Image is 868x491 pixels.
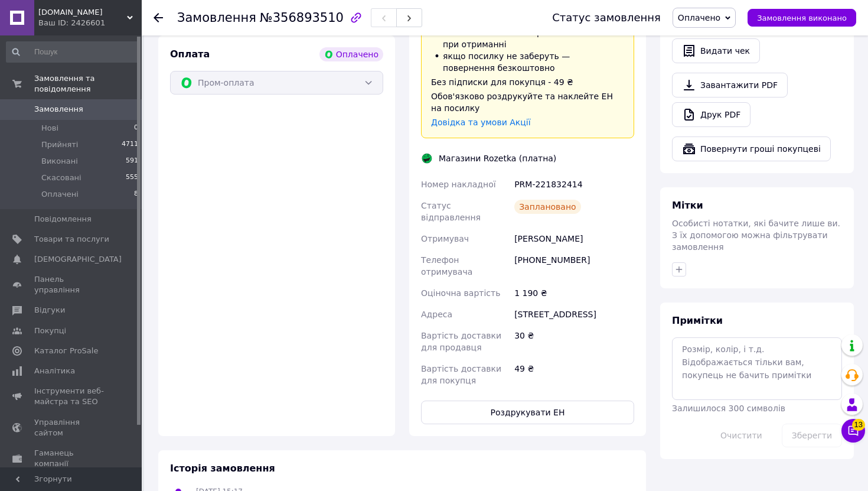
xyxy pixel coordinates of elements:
span: Замовлення та повідомлення [34,73,142,95]
span: Покупці [34,326,66,336]
span: Замовлення [177,11,256,25]
a: Друк PDF [672,102,750,127]
span: 591 [126,156,138,167]
input: Пошук [6,41,139,63]
span: [DEMOGRAPHIC_DATA] [34,254,122,265]
span: Управління сайтом [34,417,109,438]
button: Чат з покупцем13 [841,419,865,443]
span: 13 [852,419,865,431]
span: Адреса [421,310,452,319]
span: Особисті нотатки, які бачите лише ви. З їх допомогою можна фільтрувати замовлення [672,219,840,252]
span: Замовлення виконано [757,14,847,22]
span: Spigen.in.ua [38,7,127,18]
span: Телефон отримувача [421,255,472,277]
span: Вартість доставки для продавця [421,331,501,352]
span: Примітки [672,315,723,326]
div: Обов'язково роздрукуйте та наклейте ЕН на посилку [431,90,624,114]
span: Гаманець компанії [34,448,109,469]
span: Оціночна вартість [421,288,500,298]
span: Нові [41,123,58,134]
span: Каталог ProSale [34,346,98,356]
span: Вартість доставки для покупця [421,364,501,385]
span: 4711 [122,139,138,150]
span: Історія замовлення [170,463,275,474]
span: Товари та послуги [34,234,109,245]
span: Оплачено [678,13,720,22]
span: №356893510 [260,11,344,25]
span: Оплата [170,48,210,60]
div: Заплановано [514,200,581,214]
span: Оплачені [41,189,79,200]
span: Отримувач [421,234,469,243]
div: Статус замовлення [552,12,661,24]
div: 30 ₴ [512,325,637,358]
span: Статус відправлення [421,201,481,222]
span: Відгуки [34,305,65,316]
button: Роздрукувати ЕН [421,401,634,424]
span: Залишилося 300 символів [672,404,785,413]
span: 8 [134,189,138,200]
span: Інструменти веб-майстра та SEO [34,386,109,407]
a: Завантажити PDF [672,73,788,97]
div: [PERSON_NAME] [512,228,637,249]
div: Повернутися назад [154,12,163,24]
span: Номер накладної [421,180,496,189]
span: 0 [134,123,138,134]
span: 555 [126,173,138,183]
div: [PHONE_NUMBER] [512,249,637,282]
div: 49 ₴ [512,358,637,391]
div: Магазини Rozetka (платна) [436,152,559,164]
span: Повідомлення [34,214,92,225]
button: Видати чек [672,38,760,63]
span: Прийняті [41,139,78,150]
li: оплата замовлення Пром-оплатою або при отриманні [431,27,624,50]
button: Повернути гроші покупцеві [672,136,831,161]
div: Ваш ID: 2426601 [38,18,142,28]
li: якщо посилку не заберуть — повернення безкоштовно [431,50,624,74]
a: Довідка та умови Акції [431,118,531,127]
span: Мітки [672,200,703,211]
div: 1 190 ₴ [512,282,637,304]
div: [STREET_ADDRESS] [512,304,637,325]
div: Оплачено [319,47,383,61]
div: PRM-221832414 [512,174,637,195]
span: Скасовані [41,173,81,183]
div: Без підписки для покупця - 49 ₴ [431,76,624,88]
span: Замовлення [34,104,83,115]
span: Виконані [41,156,78,167]
span: Панель управління [34,274,109,295]
span: Аналітика [34,366,75,376]
button: Замовлення виконано [748,9,856,27]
